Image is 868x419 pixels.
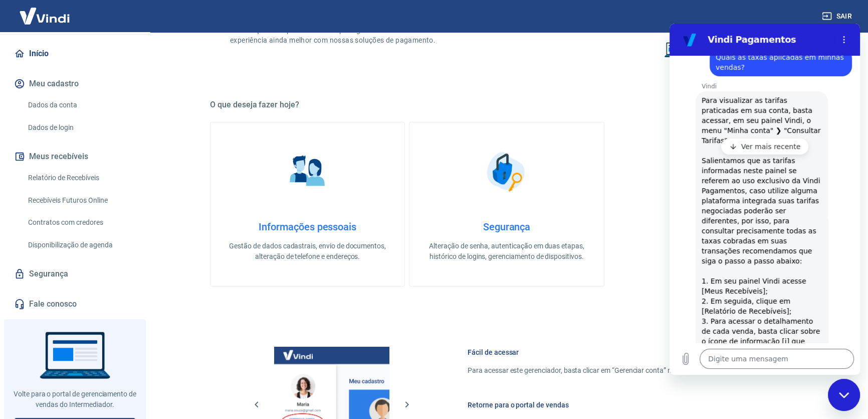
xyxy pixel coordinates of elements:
[468,347,779,357] h6: Fácil de acessar
[468,400,779,410] h6: Retorne para o portal de vendas
[468,365,779,376] p: Para acessar este gerenciador, basta clicar em “Gerenciar conta” no menu lateral do portal de ven...
[425,221,587,233] h4: Segurança
[24,190,138,211] a: Recebíveis Futuros Online
[52,115,139,131] button: Ver mais recente
[12,263,138,285] a: Segurança
[24,168,138,188] a: Relatório de Recebíveis
[482,147,532,197] img: Segurança
[227,221,388,233] h4: Informações pessoais
[24,117,138,138] a: Dados de login
[12,1,77,31] img: Vindi
[828,379,860,411] iframe: Botão para iniciar a janela de mensagens, 3 mensagens não lidas
[12,43,138,65] a: Início
[12,146,138,168] button: Meus recebíveis
[210,100,803,110] h5: O que deseja fazer hoje?
[425,241,587,262] p: Alteração de senha, autenticação em duas etapas, histórico de logins, gerenciamento de dispositivos.
[283,147,333,197] img: Informações pessoais
[227,241,388,262] p: Gestão de dados cadastrais, envio de documentos, alteração de telefone e endereços.
[12,73,138,95] button: Meu cadastro
[820,7,856,26] button: Sair
[409,122,604,287] a: SegurançaSegurançaAlteração de senha, autenticação em duas etapas, histórico de logins, gerenciam...
[24,212,138,233] a: Contratos com credores
[210,122,405,287] a: Informações pessoaisInformações pessoaisGestão de dados cadastrais, envio de documentos, alteraçã...
[12,293,138,315] a: Fale conosco
[72,118,131,128] p: Ver mais recente
[24,235,138,255] a: Disponibilização de agenda
[24,95,138,115] a: Dados da conta
[670,24,860,375] iframe: Janela de mensagens
[6,325,26,345] button: Carregar arquivo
